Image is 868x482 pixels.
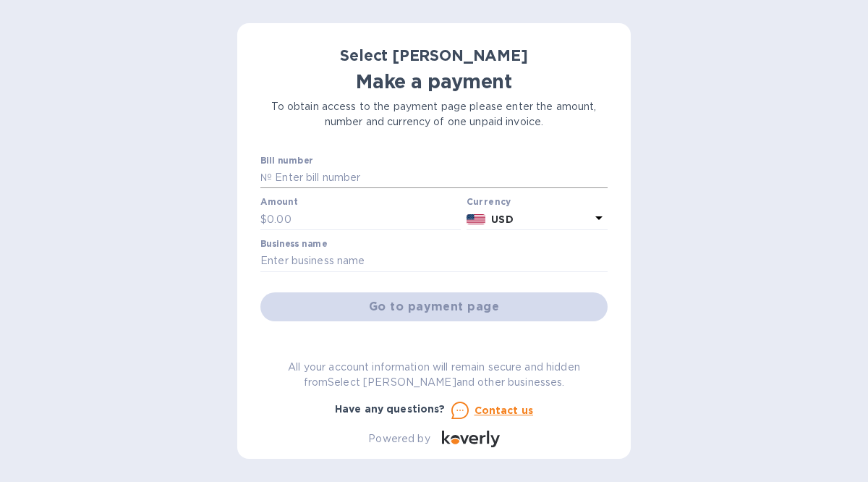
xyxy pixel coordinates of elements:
p: To obtain access to the payment page please enter the amount, number and currency of one unpaid i... [260,99,608,130]
u: Contact us [475,405,534,416]
p: № [260,170,272,185]
h1: Make a payment [260,70,608,93]
b: Have any questions? [335,403,446,415]
p: $ [260,212,267,227]
input: Enter bill number [272,167,608,189]
p: Powered by [368,431,430,447]
label: Amount [260,198,297,207]
b: Select [PERSON_NAME] [340,46,528,64]
b: USD [491,213,513,225]
p: All your account information will remain secure and hidden from Select [PERSON_NAME] and other bu... [260,360,608,390]
label: Bill number [260,156,312,165]
input: Enter business name [260,250,608,272]
img: USD [467,214,486,224]
b: Currency [467,196,511,207]
label: Business name [260,240,327,248]
input: 0.00 [267,208,461,230]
